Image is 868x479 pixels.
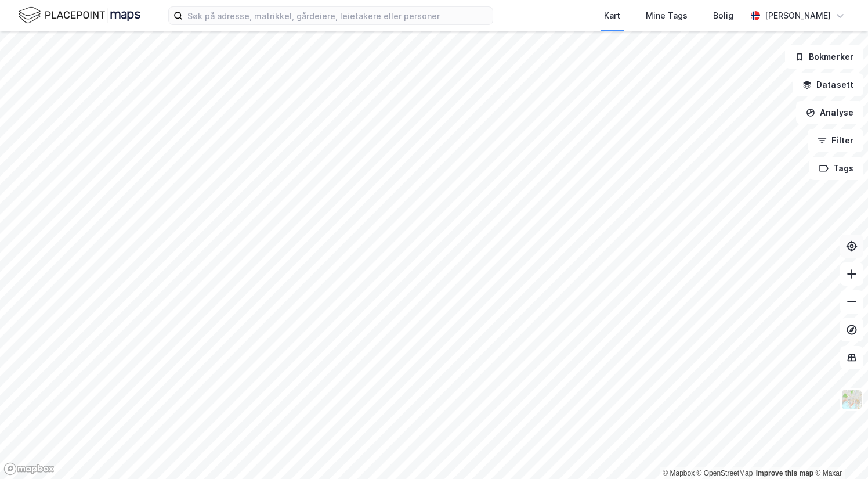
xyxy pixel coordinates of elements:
[765,9,831,23] div: [PERSON_NAME]
[604,9,620,23] div: Kart
[809,157,863,180] button: Tags
[796,101,863,124] button: Analyse
[183,7,493,24] input: Søk på adresse, matrikkel, gårdeiere, leietakere eller personer
[3,462,55,476] a: Mapbox homepage
[19,5,140,26] img: logo.f888ab2527a4732fd821a326f86c7f29.svg
[808,129,863,152] button: Filter
[841,388,863,410] img: Z
[793,73,863,96] button: Datasett
[785,45,863,69] button: Bokmerker
[697,469,753,477] a: OpenStreetMap
[663,469,695,477] a: Mapbox
[756,469,813,477] a: Improve this map
[810,423,868,479] iframe: Chat Widget
[646,9,688,23] div: Mine Tags
[713,9,733,23] div: Bolig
